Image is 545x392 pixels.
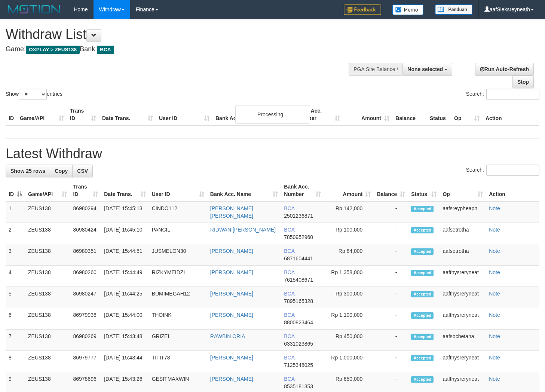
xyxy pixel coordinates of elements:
[207,180,281,201] th: Bank Acc. Name: activate to sort column ascending
[6,180,25,201] th: ID: activate to sort column descending
[440,223,486,244] td: aafsetrotha
[486,89,539,100] input: Search:
[210,248,253,254] a: [PERSON_NAME]
[374,287,408,308] td: -
[440,201,486,223] td: aafsreypheaph
[512,76,534,88] a: Stop
[284,255,313,261] span: Copy 6871604441 to clipboard
[6,330,25,351] td: 7
[374,308,408,330] td: -
[324,223,374,244] td: Rp 100,000
[343,104,392,125] th: Amount
[349,63,402,76] div: PGA Site Balance /
[392,104,427,125] th: Balance
[210,269,253,275] a: [PERSON_NAME]
[440,266,486,287] td: aafthysreryneat
[25,180,70,201] th: Game/API: activate to sort column ascending
[489,312,500,318] a: Note
[6,201,25,223] td: 1
[281,180,324,201] th: Bank Acc. Number: activate to sort column ascending
[210,376,253,382] a: [PERSON_NAME]
[407,66,443,72] span: None selected
[324,351,374,372] td: Rp 1,000,000
[284,269,294,275] span: BCA
[489,227,500,233] a: Note
[411,334,434,340] span: Accepted
[489,291,500,297] a: Note
[210,333,245,339] a: RAWBIN ORIA
[284,341,313,347] span: Copy 6331023865 to clipboard
[6,4,62,15] img: MOTION_logo.png
[101,330,149,351] td: [DATE] 15:43:48
[408,180,440,201] th: Status: activate to sort column ascending
[6,223,25,244] td: 2
[149,201,207,223] td: CINDO112
[97,46,114,54] span: BCA
[483,104,539,125] th: Action
[440,308,486,330] td: aafthysreryneat
[101,244,149,266] td: [DATE] 15:44:51
[70,201,101,223] td: 86980294
[392,4,424,15] img: Button%20Memo.svg
[70,223,101,244] td: 86980424
[25,287,70,308] td: ZEUS138
[6,351,25,372] td: 8
[489,355,500,361] a: Note
[486,180,539,201] th: Action
[10,168,45,174] span: Show 25 rows
[489,205,500,211] a: Note
[284,205,294,211] span: BCA
[70,180,101,201] th: Trans ID: activate to sort column ascending
[25,351,70,372] td: ZEUS138
[17,104,67,125] th: Game/API
[411,248,434,255] span: Accepted
[19,89,47,100] select: Showentries
[489,248,500,254] a: Note
[402,63,452,76] button: None selected
[149,287,207,308] td: BUMIMEGAH12
[284,362,313,368] span: Copy 7125348025 to clipboard
[284,248,294,254] span: BCA
[6,46,356,53] h4: Game: Bank:
[6,244,25,266] td: 3
[374,351,408,372] td: -
[440,330,486,351] td: aafsochetana
[26,46,80,54] span: OXPLAY > ZEUS138
[284,333,294,339] span: BCA
[149,308,207,330] td: THOINK
[50,165,73,177] a: Copy
[374,180,408,201] th: Balance: activate to sort column ascending
[475,63,534,76] a: Run Auto-Refresh
[25,308,70,330] td: ZEUS138
[70,266,101,287] td: 86980260
[210,227,276,233] a: RIDWAN [PERSON_NAME]
[374,201,408,223] td: -
[156,104,212,125] th: User ID
[440,180,486,201] th: Op: activate to sort column ascending
[101,287,149,308] td: [DATE] 15:44:25
[411,291,434,297] span: Accepted
[149,330,207,351] td: GRIZEL
[210,205,253,219] a: [PERSON_NAME] [PERSON_NAME]
[284,383,313,389] span: Copy 8535181353 to clipboard
[235,105,310,124] div: Processing...
[77,168,88,174] span: CSV
[284,376,294,382] span: BCA
[70,351,101,372] td: 86979777
[6,104,17,125] th: ID
[284,277,313,283] span: Copy 7615408671 to clipboard
[374,266,408,287] td: -
[427,104,451,125] th: Status
[25,330,70,351] td: ZEUS138
[149,244,207,266] td: JUSMELON30
[411,312,434,319] span: Accepted
[6,287,25,308] td: 5
[486,165,539,176] input: Search:
[324,244,374,266] td: Rp 84,000
[210,312,253,318] a: [PERSON_NAME]
[324,287,374,308] td: Rp 300,000
[284,291,294,297] span: BCA
[70,330,101,351] td: 86980269
[440,244,486,266] td: aafsetrotha
[6,266,25,287] td: 4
